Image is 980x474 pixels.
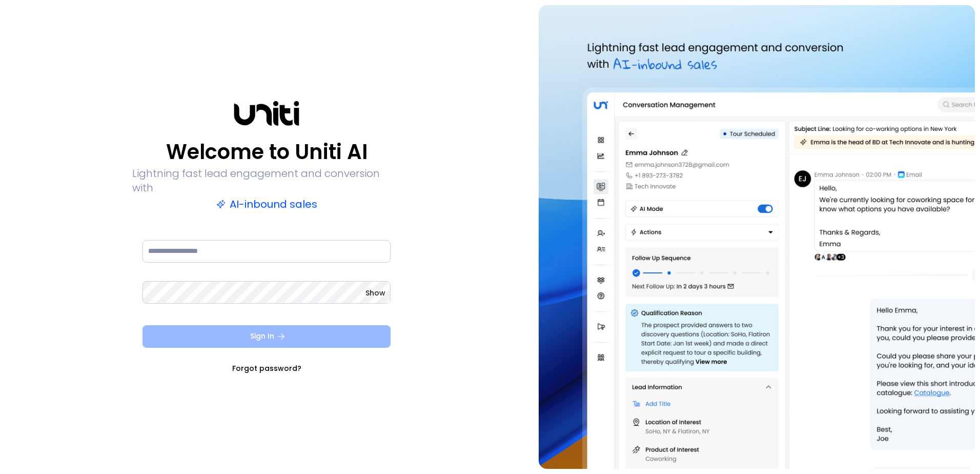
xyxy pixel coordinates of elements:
p: Welcome to Uniti AI [166,140,367,164]
p: Lightning fast lead engagement and conversion with [132,166,401,195]
button: Show [365,288,385,298]
a: Forgot password? [232,363,301,373]
p: AI-inbound sales [216,197,317,211]
img: auth-hero.png [539,5,975,469]
button: Sign In [142,325,391,348]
